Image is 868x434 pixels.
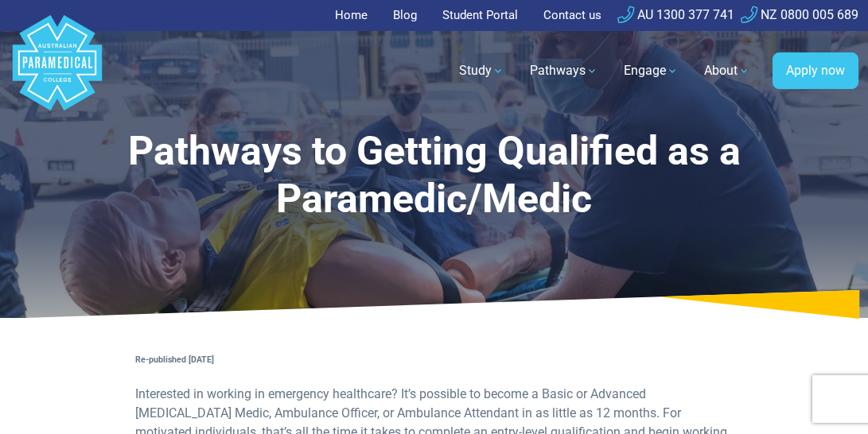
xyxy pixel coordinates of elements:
[695,48,760,93] a: About
[115,127,752,223] h1: Pathways to Getting Qualified as a Paramedic/Medic
[741,7,858,22] a: NZ 0800 005 689
[520,48,608,93] a: Pathways
[614,48,688,93] a: Engage
[135,355,214,365] strong: Re-published [DATE]
[450,48,514,93] a: Study
[10,31,105,111] a: Australian Paramedical College
[617,7,734,22] a: AU 1300 377 741
[773,52,858,89] a: Apply now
